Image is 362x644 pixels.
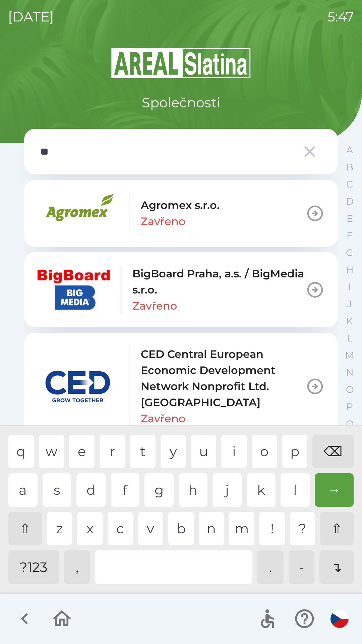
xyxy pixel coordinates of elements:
p: O [346,384,354,395]
button: C [341,176,358,193]
p: B [346,161,353,173]
p: Společnosti [142,93,220,113]
img: Logo [24,47,338,79]
p: [DATE] [8,7,54,27]
p: C [346,178,353,190]
img: cs flag [330,610,349,628]
p: CED Central European Economic Development Network Nonprofit Ltd. [GEOGRAPHIC_DATA] [141,346,306,411]
p: D [346,196,354,207]
button: K [341,313,358,330]
p: E [347,213,353,224]
button: Q [341,415,358,432]
img: d9501dcd-2fae-4a13-a1b3-8010d0152126.png [38,366,118,407]
p: F [347,230,353,241]
p: Zavřeno [141,411,185,427]
p: A [346,144,353,156]
p: K [346,315,353,327]
img: 7972f2c8-5e35-4a97-83aa-5000debabc4e.jpg [38,270,110,310]
button: BigBoard Praha, a.s. / BigMedia s.r.o.Zavřeno [24,252,338,327]
p: Zavřeno [132,298,177,314]
button: N [341,364,358,381]
button: L [341,330,358,347]
button: A [341,142,358,159]
p: J [347,298,352,310]
button: O [341,381,358,398]
button: B [341,159,358,176]
button: E [341,210,358,227]
p: I [348,281,351,293]
p: Q [346,418,354,430]
button: CED Central European Economic Development Network Nonprofit Ltd. [GEOGRAPHIC_DATA]Zavřeno [24,333,338,440]
p: M [345,350,354,361]
p: P [346,401,353,413]
button: P [341,398,358,415]
img: 33c739ec-f83b-42c3-a534-7980a31bd9ae.png [38,193,118,233]
button: D [341,193,358,210]
p: N [346,367,354,378]
p: L [347,332,352,344]
p: H [346,264,354,276]
button: M [341,347,358,364]
p: Zavřeno [141,213,185,229]
button: G [341,244,358,261]
button: J [341,296,358,313]
p: G [346,247,353,259]
p: Agromex s.r.o. [141,197,220,213]
button: F [341,227,358,244]
button: H [341,261,358,278]
button: Agromex s.r.o.Zavřeno [24,180,338,247]
p: BigBoard Praha, a.s. / BigMedia s.r.o. [132,266,306,298]
button: I [341,278,358,296]
p: 5:47 [327,7,354,27]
